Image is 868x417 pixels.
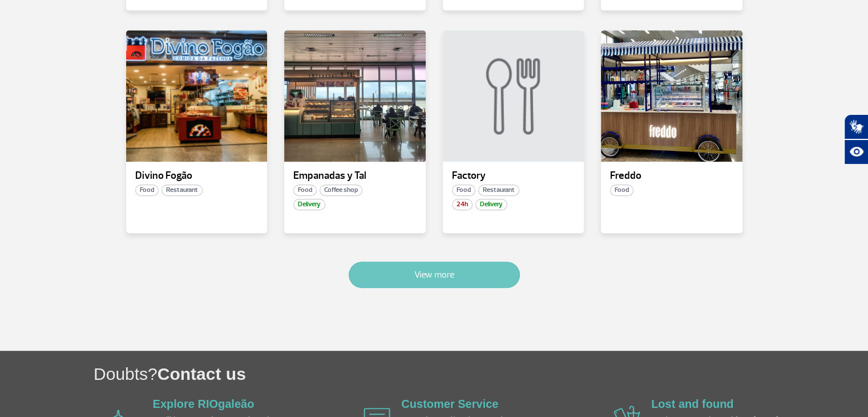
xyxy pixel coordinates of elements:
[610,185,633,196] span: Food
[293,170,417,182] p: Empanadas y Tal
[651,398,733,410] a: Lost and found
[401,398,498,410] a: Customer Service
[452,199,473,210] span: 24h
[844,114,868,139] button: Abrir tradutor de língua de sinais.
[293,199,325,210] span: Delivery
[158,364,246,383] span: Contact us
[135,185,159,196] span: Food
[135,170,259,182] p: Divino Fogão
[162,185,203,196] span: Restaurant
[478,185,519,196] span: Restaurant
[293,185,317,196] span: Food
[153,398,255,410] a: Explore RIOgaleão
[349,262,520,288] button: View more
[844,139,868,165] button: Abrir recursos assistivos.
[452,170,575,182] p: Factory
[452,185,475,196] span: Food
[94,362,868,386] h1: Doubts?
[475,199,507,210] span: Delivery
[320,185,362,196] span: Coffee shop
[610,170,733,182] p: Freddo
[844,114,868,165] div: Plugin de acessibilidade da Hand Talk.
